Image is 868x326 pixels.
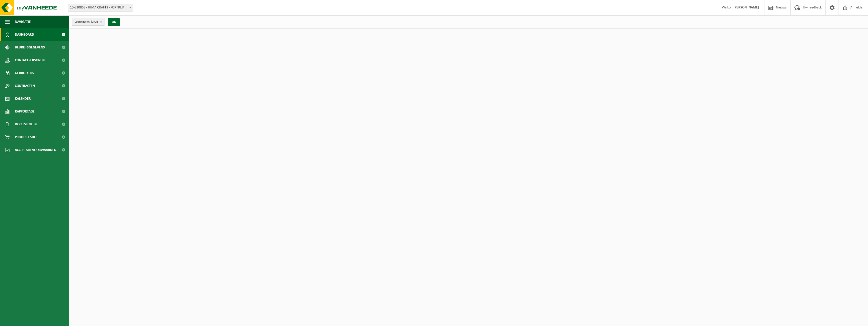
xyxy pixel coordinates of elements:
[15,131,38,144] span: Product Shop
[15,15,31,28] span: Navigatie
[15,67,34,79] span: Gebruikers
[91,20,98,24] count: (2/2)
[15,28,34,41] span: Dashboard
[68,4,133,11] span: 10-930868 - HIMA CRAFTS - KORTRIJK
[75,18,98,26] span: Vestigingen
[15,118,37,131] span: Documenten
[72,18,105,26] button: Vestigingen(2/2)
[15,92,31,105] span: Kalender
[15,105,35,118] span: Rapportage
[15,144,56,156] span: Acceptatievoorwaarden
[733,6,759,9] strong: [PERSON_NAME]
[15,41,45,54] span: Bedrijfsgegevens
[15,79,35,92] span: Contracten
[68,4,133,12] span: 10-930868 - HIMA CRAFTS - KORTRIJK
[108,18,120,26] button: OK
[15,54,45,67] span: Contactpersonen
